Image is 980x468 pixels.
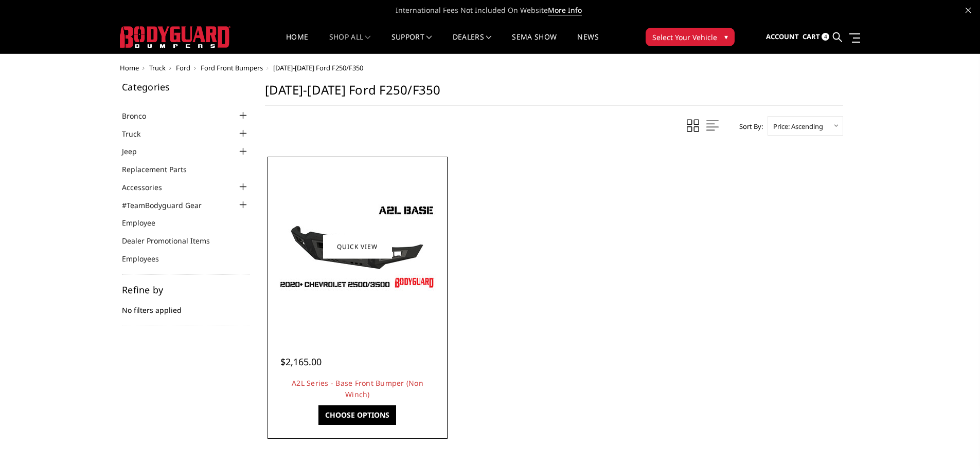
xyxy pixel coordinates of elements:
[286,33,308,53] a: Home
[652,32,717,43] span: Select Your Vehicle
[265,82,843,106] h1: [DATE]-[DATE] Ford F250/F350
[122,182,175,193] a: Accessories
[122,146,150,157] a: Jeep
[803,23,829,51] a: Cart 4
[176,63,190,72] a: Ford
[724,31,728,42] span: ▾
[122,285,250,326] div: No filters applied
[280,355,322,368] span: $2,165.00
[548,5,582,15] a: More Info
[122,253,172,264] a: Employees
[766,32,799,41] span: Account
[318,405,396,425] a: Choose Options
[201,63,263,72] a: Ford Front Bumpers
[120,63,139,72] a: Home
[323,234,392,258] a: Quick view
[453,33,492,53] a: Dealers
[270,159,445,334] a: A2L Series - Base Front Bumper (Non Winch) A2L Series - Base Front Bumper (Non Winch)
[766,23,799,51] a: Account
[120,26,230,48] img: BODYGUARD BUMPERS
[275,200,440,293] img: A2L Series - Base Front Bumper (Non Winch)
[122,164,200,175] a: Replacement Parts
[122,110,159,121] a: Bronco
[122,217,168,228] a: Employee
[273,63,363,72] span: [DATE]-[DATE] Ford F250/F350
[122,200,215,211] a: #TeamBodyguard Gear
[929,419,980,468] iframe: Chat Widget
[734,119,763,134] label: Sort By:
[122,285,250,294] h5: Refine by
[122,235,223,246] a: Dealer Promotional Items
[646,28,735,46] button: Select Your Vehicle
[329,33,371,53] a: shop all
[292,378,423,399] a: A2L Series - Base Front Bumper (Non Winch)
[149,63,166,72] a: Truck
[391,33,432,53] a: Support
[512,33,557,53] a: SEMA Show
[577,33,598,53] a: News
[122,82,250,91] h5: Categories
[822,33,829,41] span: 4
[122,128,153,139] a: Truck
[803,32,820,41] span: Cart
